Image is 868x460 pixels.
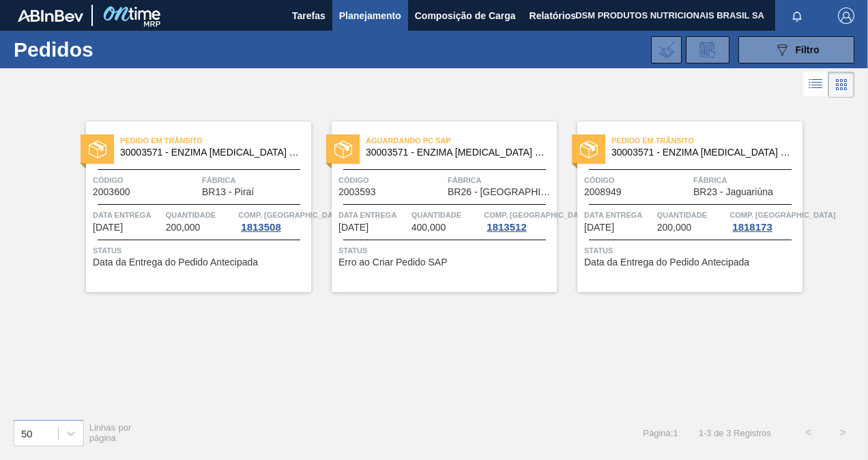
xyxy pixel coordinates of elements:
[93,244,308,257] span: Status
[238,222,283,233] div: 1813508
[166,222,201,233] span: 200,000
[826,416,860,450] button: >
[651,36,682,63] div: Importar Negociações dos Pedidos
[611,147,792,158] span: 30003571 - ENZIMA PROTEASE BREWERS CLAREX
[448,173,553,187] span: Fábrica
[584,187,622,197] span: 2008949
[686,36,729,63] div: Solicitação de Revisão de Pedidos
[93,187,130,197] span: 2003600
[729,208,799,233] a: Comp. [GEOGRAPHIC_DATA]1818173
[339,8,401,24] span: Planejamento
[338,187,376,197] span: 2003593
[484,222,529,233] div: 1813512
[338,208,408,222] span: Data entrega
[738,36,854,63] button: Filtro
[338,173,444,187] span: Código
[120,147,300,158] span: 30003571 - ENZIMA PROTEASE BREWERS CLAREX
[93,222,123,233] span: 14/08/2025
[66,121,311,292] a: statusPedido em Trânsito30003571 - ENZIMA [MEDICAL_DATA] BREWERS CLAREXCódigo2003600FábricaBR13 -...
[775,6,819,25] button: Notificações
[484,208,553,233] a: Comp. [GEOGRAPHIC_DATA]1813512
[557,121,802,292] a: statusPedido em Trânsito30003571 - ENZIMA [MEDICAL_DATA] BREWERS CLAREXCódigo2008949FábricaBR23 -...
[311,121,557,292] a: statusAguardando PC SAP30003571 - ENZIMA [MEDICAL_DATA] BREWERS CLAREXCódigo2003593FábricaBR26 - ...
[699,428,771,438] span: 1 - 3 de 3 Registros
[338,222,368,233] span: 17/08/2025
[89,422,132,443] span: Linhas por página
[166,208,235,222] span: Quantidade
[828,72,854,98] div: Visão em Cards
[838,8,854,24] img: Logout
[202,173,308,187] span: Fábrica
[729,222,775,233] div: 1818173
[580,141,598,158] img: status
[796,44,820,55] span: Filtro
[657,208,727,222] span: Quantidade
[584,257,749,268] span: Data da Entrega do Pedido Antecipada
[411,222,446,233] span: 400,000
[334,141,352,158] img: status
[584,222,614,233] span: 19/08/2025
[93,208,162,222] span: Data entrega
[415,8,516,24] span: Composição de Carga
[120,134,311,147] span: Pedido em Trânsito
[584,244,799,257] span: Status
[238,208,344,222] span: Comp. Carga
[530,8,576,24] span: Relatórios
[292,8,325,24] span: Tarefas
[584,173,690,187] span: Código
[657,222,692,233] span: 200,000
[93,173,199,187] span: Código
[693,187,773,197] span: BR23 - Jaguariúna
[484,208,590,222] span: Comp. Carga
[803,72,828,98] div: Visão em Lista
[18,10,83,22] img: TNhmsLtSVTkK8tSr43FrP2fwEKptu5GPRR3wAAAABJRU5ErkJggg==
[338,257,448,268] span: Erro ao Criar Pedido SAP
[411,208,481,222] span: Quantidade
[338,244,553,257] span: Status
[202,187,254,197] span: BR13 - Piraí
[448,187,553,197] span: BR26 - Uberlândia
[238,208,308,233] a: Comp. [GEOGRAPHIC_DATA]1813508
[93,257,258,268] span: Data da Entrega do Pedido Antecipada
[366,134,557,147] span: Aguardando PC SAP
[792,416,826,450] button: <
[89,141,106,158] img: status
[729,208,835,222] span: Comp. Carga
[14,42,202,57] h1: Pedidos
[584,208,654,222] span: Data entrega
[366,147,546,158] span: 30003571 - ENZIMA PROTEASE BREWERS CLAREX
[611,134,802,147] span: Pedido em Trânsito
[643,428,678,438] span: Página : 1
[21,427,33,439] div: 50
[693,173,799,187] span: Fábrica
